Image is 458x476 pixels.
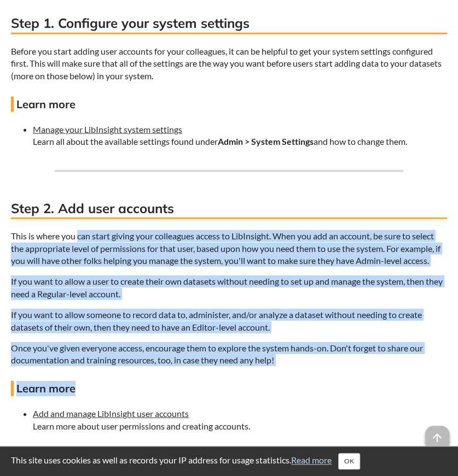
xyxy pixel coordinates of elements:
h4: Learn more [11,381,447,396]
a: Add and manage LibInsight user accounts [33,408,189,419]
strong: Admin > System Settings [218,136,314,146]
p: Before you start adding user accounts for your colleagues, it can be helpful to get your system s... [11,45,447,82]
a: Manage your LibInsight system settings [33,124,182,134]
p: If you want to allow a user to create their own datasets without needing to set up and manage the... [11,275,447,300]
span: arrow_upward [425,426,449,450]
p: If you want to allow someone to record data to, administer, and/or analyze a dataset without need... [11,309,447,333]
li: Learn more about user permissions and creating accounts. [33,407,447,432]
p: Once you've given everyone access, encourage them to explore the system hands-on. Don't forget to... [11,342,447,367]
h3: Step 1. Configure your system settings [11,14,447,34]
h4: Learn more [11,97,447,112]
h3: Step 2. Add user accounts [11,199,447,220]
button: Close [338,453,360,469]
li: Learn all about the available settings found under and how to change them. [33,123,447,148]
a: arrow_upward [425,426,449,437]
p: This is where you can start giving your colleagues access to LibInsight. When you add an account,... [11,230,447,267]
a: Read more [291,455,332,465]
